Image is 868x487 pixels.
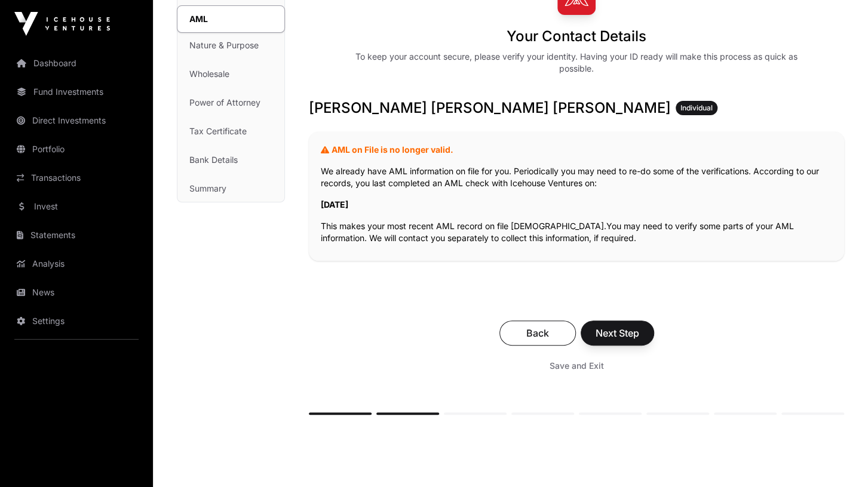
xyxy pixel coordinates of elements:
[581,320,654,346] button: Next Step
[321,165,832,189] p: We already have AML information on file for you. Periodically you may need to re-do some of the v...
[177,5,285,33] a: AML
[514,326,561,340] span: Back
[10,165,143,191] a: Transactions
[596,326,639,340] span: Next Step
[10,79,143,105] a: Fund Investments
[321,199,832,211] p: [DATE]
[321,220,832,244] p: This makes your most recent AML record on file [DEMOGRAPHIC_DATA].
[321,144,832,156] h2: AML on File is no longer valid.
[10,308,143,334] a: Settings
[177,90,284,116] a: Power of Attorney
[808,430,868,487] iframe: Chat Widget
[10,50,143,76] a: Dashboard
[535,355,618,377] button: Save and Exit
[10,251,143,277] a: Analysis
[14,12,110,36] img: Icehouse Ventures Logo
[550,360,604,372] span: Save and Exit
[177,175,284,202] a: Summary
[10,107,143,134] a: Direct Investments
[177,61,284,87] a: Wholesale
[309,98,844,118] h3: [PERSON_NAME] [PERSON_NAME] [PERSON_NAME]
[10,136,143,162] a: Portfolio
[10,222,143,248] a: Statements
[10,193,143,220] a: Invest
[177,147,284,173] a: Bank Details
[10,279,143,306] a: News
[177,32,284,58] a: Nature & Purpose
[347,51,806,75] div: To keep your account secure, please verify your identity. Having your ID ready will make this pro...
[499,320,576,346] button: Back
[177,118,284,144] a: Tax Certificate
[680,103,713,113] span: Individual
[507,27,646,46] h1: Your Contact Details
